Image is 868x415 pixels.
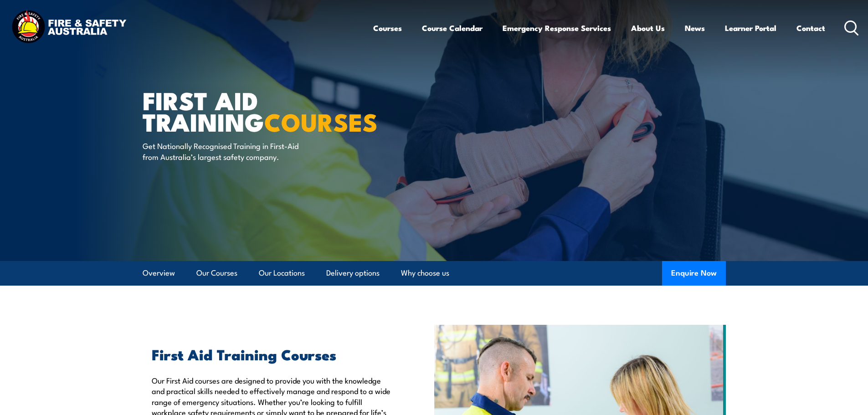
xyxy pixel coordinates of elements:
[264,102,378,140] strong: COURSES
[503,16,611,40] a: Emergency Response Services
[796,16,825,40] a: Contact
[143,140,309,162] p: Get Nationally Recognised Training in First-Aid from Australia’s largest safety company.
[685,16,705,40] a: News
[326,261,380,285] a: Delivery options
[259,261,305,285] a: Our Locations
[196,261,237,285] a: Our Courses
[373,16,402,40] a: Courses
[143,261,175,285] a: Overview
[143,89,368,132] h1: First Aid Training
[662,261,726,286] button: Enquire Now
[725,16,776,40] a: Learner Portal
[422,16,483,40] a: Course Calendar
[631,16,665,40] a: About Us
[401,261,449,285] a: Why choose us
[152,348,392,360] h2: First Aid Training Courses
